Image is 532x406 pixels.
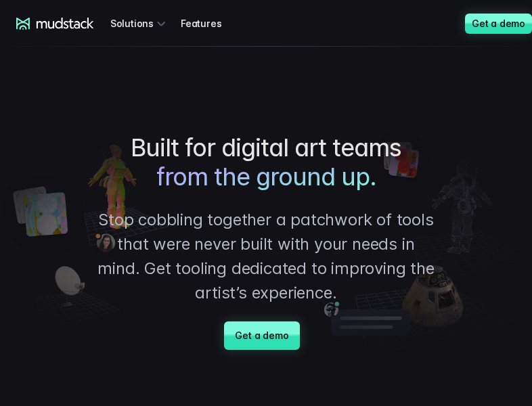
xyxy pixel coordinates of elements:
[156,162,376,191] span: from the ground up.
[97,208,435,305] p: Stop cobbling together a patchwork of tools that were never built with your needs in mind. Get to...
[97,133,435,191] h1: Built for digital art teams
[224,321,299,350] a: Get a demo
[110,11,170,36] div: Solutions
[465,14,532,34] a: Get a demo
[181,11,238,36] a: Features
[16,18,94,30] a: mudstack logo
